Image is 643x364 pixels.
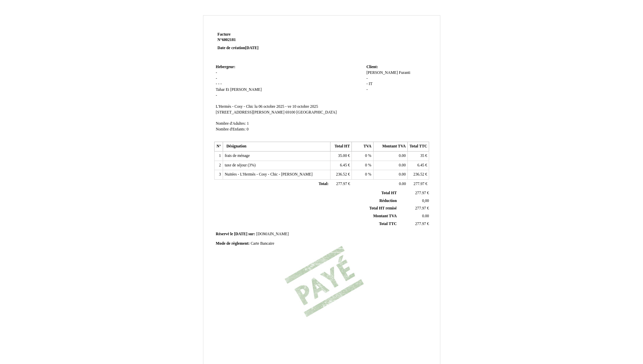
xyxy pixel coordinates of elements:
td: € [330,170,351,180]
span: Hebergeur: [216,65,236,69]
span: 6002181 [222,38,236,42]
span: L'Hermès - Cosy - Chic [216,104,254,109]
span: [DOMAIN_NAME] [256,232,289,236]
span: - [366,87,368,92]
td: € [408,170,429,180]
span: Client: [366,65,378,69]
span: Tahar Et [PERSON_NAME] [216,87,262,92]
span: Montant TVA [373,214,397,218]
span: 35.00 [338,154,347,158]
td: 2 [214,161,223,170]
strong: Date de création [218,46,259,50]
span: Nombre d'Enfants: [216,127,246,132]
span: 6.45 [417,163,424,167]
td: 3 [214,170,223,180]
span: sur: [248,232,255,236]
td: € [398,220,430,228]
span: 6.45 [340,163,347,167]
span: - [216,82,217,86]
span: Nombre d'Adultes: [216,121,246,126]
span: - [220,82,222,86]
td: € [330,161,351,170]
th: Total TTC [408,142,429,151]
span: Mode de règlement: [216,241,250,246]
span: 0.00 [399,163,406,167]
span: [DATE] [234,232,247,236]
span: IT [369,82,373,86]
span: Total HT [381,191,397,195]
span: Total: [319,182,328,186]
span: - [218,82,219,86]
td: € [330,180,351,189]
span: 0 [365,163,367,167]
td: € [408,180,429,189]
td: € [408,161,429,170]
span: - [216,93,217,98]
span: Carte Bancaire [250,241,274,246]
span: 0 [365,172,367,177]
span: Total TTC [379,222,397,226]
span: frais de ménage [225,154,250,158]
span: - [216,76,217,81]
td: % [352,151,373,161]
span: 0 [247,127,249,132]
span: Réservé le [216,232,233,236]
span: 0,00 [422,199,429,203]
span: 236.52 [336,172,347,177]
td: € [398,189,430,197]
span: 0.00 [399,172,406,177]
td: € [330,151,351,161]
th: TVA [352,142,373,151]
span: taxe de séjour (3%) [225,163,256,167]
th: Montant TVA [373,142,407,151]
span: 0.00 [399,182,406,186]
span: 0.00 [422,214,429,218]
span: 277.97 [414,182,424,186]
span: 69100 [285,110,295,115]
td: € [408,151,429,161]
span: lu 06 octobre 2025 - ve 10 octobre 2025 [255,104,318,109]
span: 277.97 [415,222,426,226]
span: [PERSON_NAME] [366,70,398,75]
span: 35 [420,154,424,158]
span: 0.00 [399,154,406,158]
span: Facture [218,32,231,37]
span: 1 [247,121,249,126]
th: N° [214,142,223,151]
span: Total HT remisé [369,206,397,210]
span: [DATE] [245,46,258,50]
span: 277.97 [415,191,426,195]
span: Réduction [379,199,397,203]
span: - [366,82,368,86]
span: - [216,70,217,75]
span: [GEOGRAPHIC_DATA] [296,110,337,115]
span: 277.97 [415,206,426,210]
th: Désignation [223,142,330,151]
span: 236.52 [414,172,424,177]
span: 277.97 [336,182,347,186]
td: % [352,170,373,180]
th: Total HT [330,142,351,151]
td: 1 [214,151,223,161]
span: Furanti [399,70,410,75]
span: - [366,76,368,81]
td: % [352,161,373,170]
span: 0 [365,154,367,158]
span: [STREET_ADDRESS][PERSON_NAME] [216,110,285,115]
span: Nuitées - L'Hermès - Cosy - Chic - [PERSON_NAME] [225,172,313,177]
strong: N° [218,37,299,43]
td: € [398,205,430,213]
